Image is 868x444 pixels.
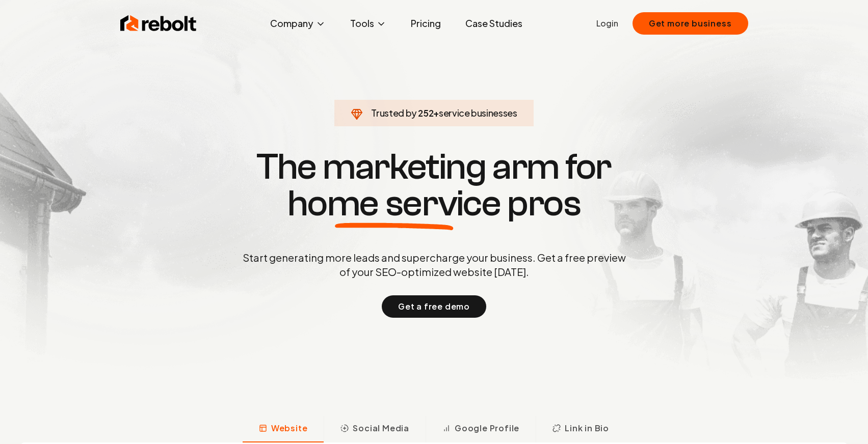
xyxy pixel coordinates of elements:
button: Link in Bio [536,416,625,442]
button: Get a free demo [382,295,486,318]
button: Tools [342,13,394,34]
a: Login [596,17,618,30]
button: Get more business [633,12,748,35]
span: Link in Bio [565,422,609,434]
h1: The marketing arm for pros [190,149,679,222]
span: 252 [418,106,433,120]
img: Rebolt Logo [120,13,197,34]
span: Trusted by [371,107,416,119]
span: + [433,107,439,119]
p: Start generating more leads and supercharge your business. Get a free preview of your SEO-optimiz... [241,251,628,279]
button: Company [262,13,334,34]
span: service businesses [439,107,517,119]
span: Website [271,422,308,434]
button: Social Media [324,416,426,442]
span: Google Profile [455,422,519,434]
span: home service [287,185,501,222]
a: Case Studies [457,13,531,34]
a: Pricing [403,13,449,34]
span: Social Media [353,422,409,434]
button: Website [243,416,324,442]
button: Google Profile [426,416,536,442]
